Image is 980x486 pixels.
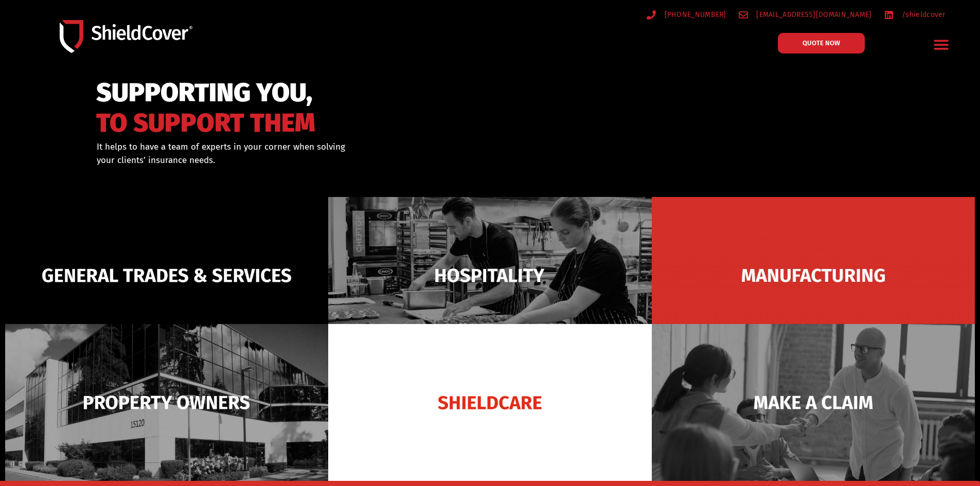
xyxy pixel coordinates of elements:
span: /shieldcover [899,8,946,21]
a: [PHONE_NUMBER] [647,8,726,21]
a: /shieldcover [884,8,946,21]
span: QUOTE NOW [803,40,840,46]
div: Menu Toggle [930,32,954,57]
div: It helps to have a team of experts in your corner when solving [97,140,543,167]
span: [PHONE_NUMBER] [662,8,726,21]
span: [EMAIL_ADDRESS][DOMAIN_NAME] [754,8,871,21]
p: your clients’ insurance needs. [97,154,543,167]
span: SUPPORTING YOU, [96,82,315,103]
a: [EMAIL_ADDRESS][DOMAIN_NAME] [739,8,872,21]
a: QUOTE NOW [778,33,865,53]
img: Shield-Cover-Underwriting-Australia-logo-full [60,20,192,52]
